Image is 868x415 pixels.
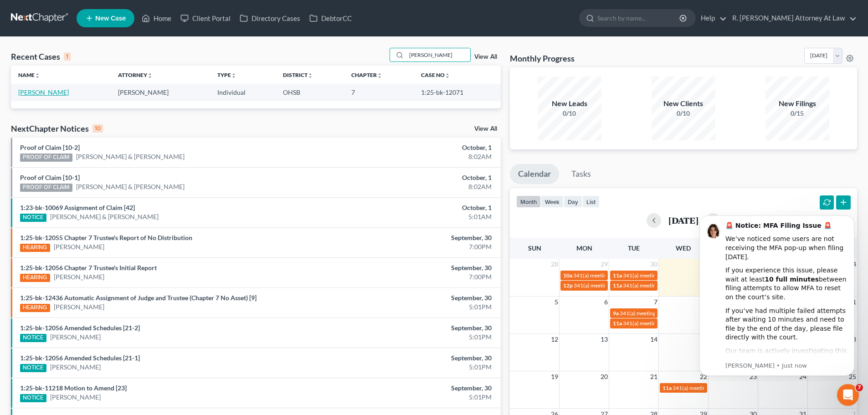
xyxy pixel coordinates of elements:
[340,302,492,312] div: 5:01PM
[118,72,153,78] a: Attorneyunfold_more
[406,48,470,61] input: Search by name...
[340,173,492,182] div: October, 1
[76,152,185,161] a: [PERSON_NAME] & [PERSON_NAME]
[176,10,235,26] a: Client Portal
[649,371,658,382] span: 21
[652,98,715,109] div: New Clients
[54,242,104,251] a: [PERSON_NAME]
[516,195,541,208] button: month
[550,259,559,270] span: 28
[765,109,829,118] div: 0/15
[613,272,622,279] span: 11a
[564,195,582,208] button: day
[510,53,575,64] h3: Monthly Progress
[603,297,609,307] span: 6
[210,84,276,101] td: Individual
[54,302,104,312] a: [PERSON_NAME]
[351,72,382,78] a: Chapterunfold_more
[340,323,492,333] div: September, 30
[231,73,236,78] i: unfold_more
[550,371,559,382] span: 19
[613,310,619,317] span: 9a
[20,304,50,312] div: HEARING
[538,98,601,109] div: New Leads
[340,293,492,302] div: September, 30
[137,10,176,26] a: Home
[563,272,572,279] span: 10a
[652,109,715,118] div: 0/10
[50,363,101,372] a: [PERSON_NAME]
[340,182,492,191] div: 8:02AM
[20,234,192,241] a: 1:25-bk-12055 Chapter 7 Trustee's Report of No Distribution
[649,259,658,270] span: 30
[649,334,658,345] span: 14
[20,334,46,342] div: NOTICE
[340,242,492,251] div: 7:00PM
[35,73,40,78] i: unfold_more
[340,212,492,221] div: 5:01AM
[340,203,492,212] div: October, 1
[50,333,101,342] a: [PERSON_NAME]
[554,297,559,307] span: 5
[340,263,492,272] div: September, 30
[20,394,46,402] div: NOTICE
[541,195,564,208] button: week
[696,10,727,26] a: Help
[20,184,72,192] div: PROOF OF CLAIM
[340,354,492,363] div: September, 30
[20,214,46,222] div: NOTICE
[11,123,103,134] div: NextChapter Notices
[18,72,40,78] a: Nameunfold_more
[340,333,492,342] div: 5:01PM
[340,233,492,242] div: September, 30
[147,73,153,78] i: unfold_more
[344,84,414,101] td: 7
[283,72,313,78] a: Districtunfold_more
[623,272,711,279] span: 341(a) meeting for [PERSON_NAME]
[474,54,497,60] a: View All
[597,10,681,26] input: Search by name...
[18,88,69,96] a: [PERSON_NAME]
[20,143,80,151] a: Proof of Claim [10-2]
[20,324,140,332] a: 1:25-bk-12056 Amended Schedules [21-2]
[50,212,159,221] a: [PERSON_NAME] & [PERSON_NAME]
[728,10,857,26] a: R. [PERSON_NAME] Attorney At Law
[653,297,658,307] span: 7
[550,334,559,345] span: 12
[613,320,622,327] span: 11a
[600,334,609,345] span: 13
[20,204,135,211] a: 1:23-bk-10069 Assignment of Claim [42]
[623,282,711,289] span: 341(a) meeting for [PERSON_NAME]
[20,244,50,252] div: HEARING
[563,282,573,289] span: 12p
[76,182,185,191] a: [PERSON_NAME] & [PERSON_NAME]
[613,282,622,289] span: 11a
[582,195,600,208] button: list
[20,274,50,282] div: HEARING
[20,384,127,392] a: 1:25-bk-11218 Motion to Amend [23]
[600,259,609,270] span: 29
[528,244,541,252] span: Sun
[340,143,492,152] div: October, 1
[20,294,257,302] a: 1:25-bk-12436 Automatic Assignment of Judge and Trustee (Chapter 7 No Asset) [9]
[573,272,709,279] span: 341(a) meeting for [PERSON_NAME] & [PERSON_NAME]
[600,371,609,382] span: 20
[20,154,72,162] div: PROOF OF CLAIM
[576,244,592,252] span: Mon
[20,174,80,181] a: Proof of Claim [10-1]
[95,15,126,22] span: New Case
[765,98,829,109] div: New Filings
[623,320,759,327] span: 341(a) meeting for [PERSON_NAME] & [PERSON_NAME]
[308,73,313,78] i: unfold_more
[377,73,382,78] i: unfold_more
